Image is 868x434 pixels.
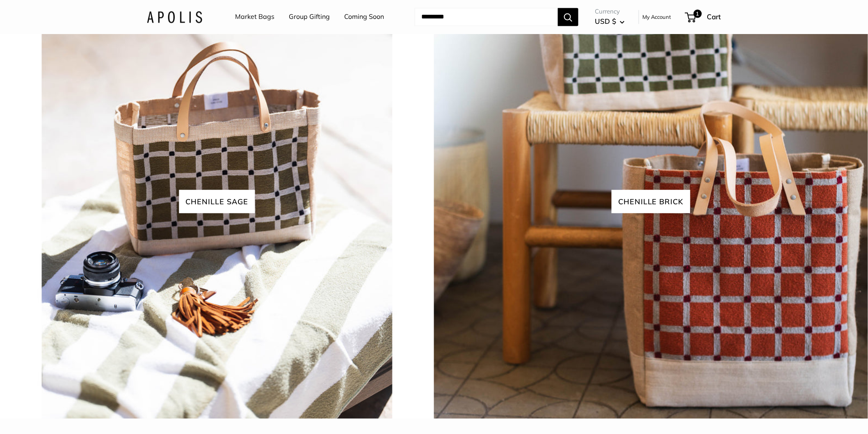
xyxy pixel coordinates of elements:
a: Group Gifting [289,11,330,23]
a: Coming Soon [344,11,384,23]
input: Search... [415,8,558,26]
button: USD $ [595,15,625,28]
span: USD $ [595,17,616,26]
span: Currency [595,6,625,18]
img: Apolis [147,11,202,23]
span: 1 [694,10,702,18]
a: Market Bags [235,11,274,23]
button: Search [558,8,578,26]
span: Cart [707,13,721,21]
a: 1 Cart [686,11,721,24]
span: Chenille sage [179,190,255,213]
a: My Account [642,12,672,22]
span: chenille brick [612,190,690,213]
